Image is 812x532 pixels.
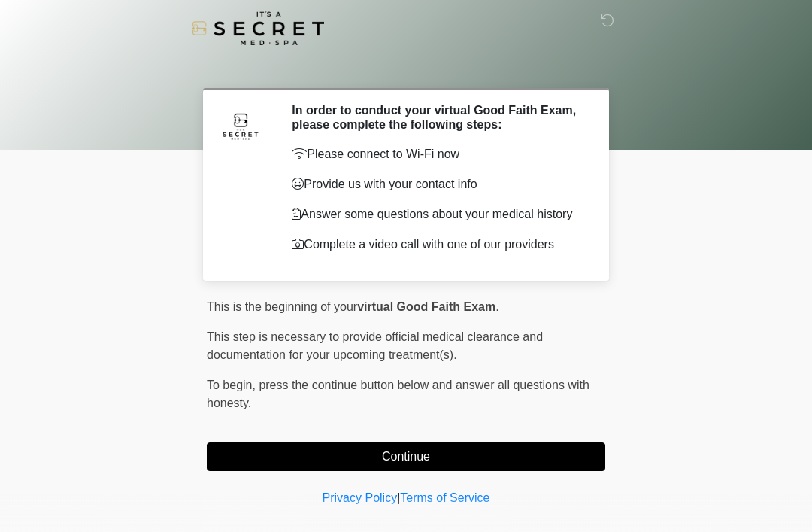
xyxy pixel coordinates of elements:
[292,236,583,254] p: Complete a video call with one of our providers
[292,175,583,193] p: Provide us with your contact info
[207,378,589,409] span: press the continue button below and answer all questions with honesty.
[292,103,583,132] h2: In order to conduct your virtual Good Faith Exam, please complete the following steps:
[195,54,617,82] h1: ‎ ‎
[292,145,583,163] p: Please connect to Wi-Fi now
[207,300,357,313] span: This is the beginning of your
[218,103,263,148] img: Agent Avatar
[323,491,398,504] a: Privacy Policy
[207,378,259,391] span: To begin,
[207,330,543,361] span: This step is necessary to provide official medical clearance and documentation for your upcoming ...
[397,491,400,504] a: |
[207,442,605,471] button: Continue
[495,300,498,313] span: .
[357,300,495,313] strong: virtual Good Faith Exam
[400,491,489,504] a: Terms of Service
[292,205,583,223] p: Answer some questions about your medical history
[192,11,324,45] img: It's A Secret Med Spa Logo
